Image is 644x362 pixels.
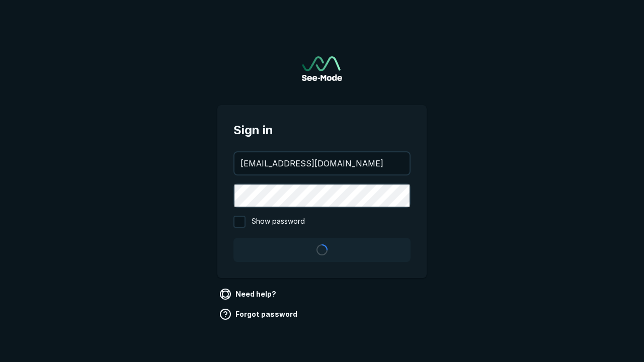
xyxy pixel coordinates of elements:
input: your@email.com [234,152,410,174]
span: Sign in [233,121,411,139]
a: Go to sign in [302,56,342,81]
a: Need help? [217,286,280,302]
span: Show password [252,216,305,228]
img: See-Mode Logo [302,56,342,81]
a: Forgot password [217,306,301,322]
